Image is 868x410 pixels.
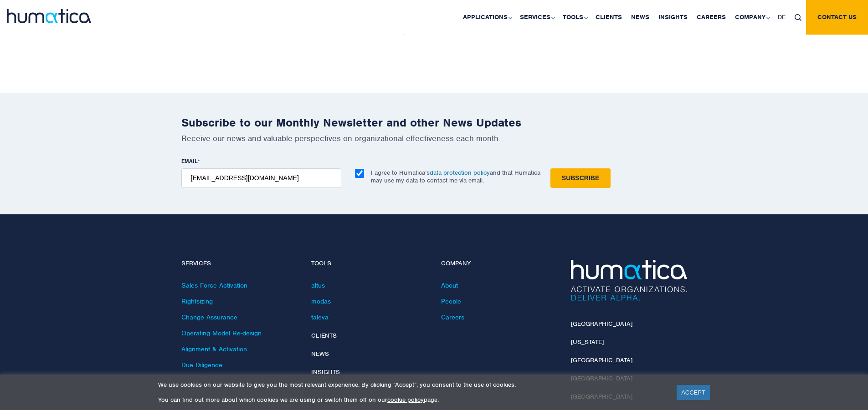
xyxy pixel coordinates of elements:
[311,281,325,289] a: altus
[181,157,198,165] span: EMAIL
[571,260,687,301] img: Humatica
[795,14,801,21] img: search_icon
[181,133,687,143] p: Receive our news and valuable perspectives on organizational effectiveness each month.
[311,260,427,268] h4: Tools
[181,281,247,289] a: Sales Force Activation
[677,385,710,400] a: ACCEPT
[778,13,786,21] span: DE
[441,281,458,289] a: About
[311,350,329,358] a: News
[181,345,247,353] a: Alignment & Activation
[550,168,611,188] input: Subscribe
[181,329,262,337] a: Operating Model Re-design
[311,368,340,376] a: Insights
[158,381,665,389] p: We use cookies on our website to give you the most relevant experience. By clicking “Accept”, you...
[181,168,341,188] input: name@company.com
[571,356,632,364] a: [GEOGRAPHIC_DATA]
[181,260,298,268] h4: Services
[7,9,91,23] img: logo
[311,297,331,305] a: modas
[571,338,604,346] a: [US_STATE]
[571,320,632,328] a: [GEOGRAPHIC_DATA]
[311,332,337,339] a: Clients
[181,361,222,369] a: Due Diligence
[181,297,213,305] a: Rightsizing
[158,396,665,404] p: You can find out more about which cookies we are using or switch them off on our page.
[371,169,540,184] p: I agree to Humatica’s and that Humatica may use my data to contact me via email.
[181,313,237,321] a: Change Assurance
[430,169,490,177] a: data protection policy
[441,313,464,321] a: Careers
[311,313,329,321] a: taleva
[441,297,461,305] a: People
[181,116,687,130] h2: Subscribe to our Monthly Newsletter and other News Updates
[387,396,424,404] a: cookie policy
[441,260,557,268] h4: Company
[355,169,364,178] input: I agree to Humatica’sdata protection policyand that Humatica may use my data to contact me via em...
